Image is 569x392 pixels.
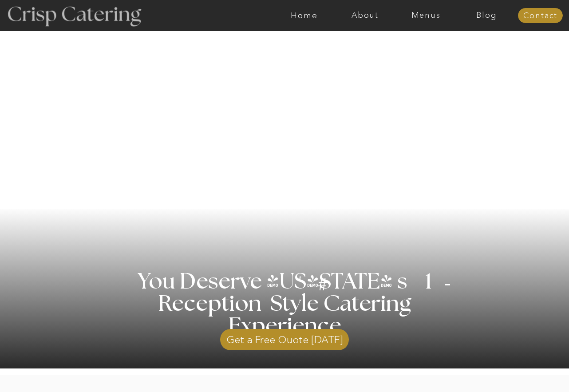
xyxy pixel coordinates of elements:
[518,12,563,20] a: Contact
[282,271,319,293] h3: '
[427,261,453,311] h3: '
[274,11,335,20] a: Home
[220,325,349,350] a: Get a Free Quote [DATE]
[298,276,349,301] h3: #
[335,11,395,20] a: About
[456,11,517,20] a: Blog
[395,11,456,20] a: Menus
[107,271,463,337] h1: You Deserve [US_STATE] s 1 Reception Style Catering Experience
